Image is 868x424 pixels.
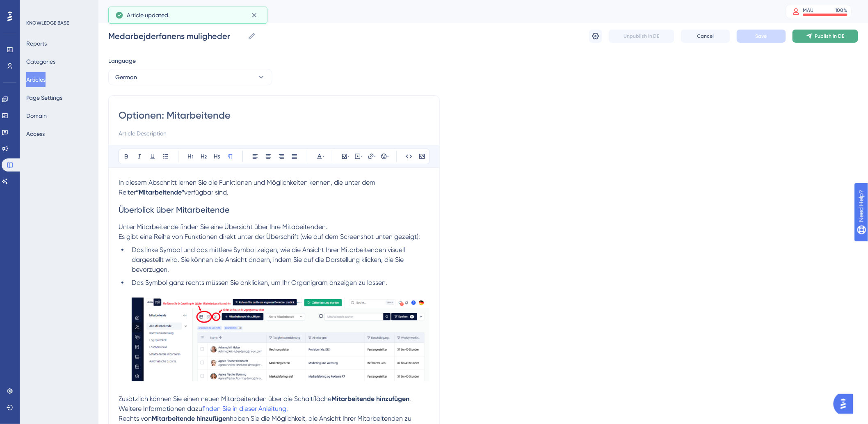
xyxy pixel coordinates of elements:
button: Categories [26,54,55,69]
input: Article Description [119,128,429,138]
button: Reports [26,36,47,51]
iframe: UserGuiding AI Assistant Launcher [834,392,858,416]
span: verfügbar sind. [184,188,228,196]
input: Article Title [119,109,429,122]
input: Article Name [108,30,244,42]
strong: “Mitarbeitende” [136,188,184,196]
button: Save [737,30,786,43]
strong: Mitarbeitende hinzufügen [331,395,409,403]
span: Rechts von [119,415,152,422]
span: Cancel [697,33,714,39]
span: Unpublish in DE [624,33,660,39]
span: Unter Mitarbeitende finden Sie eine Übersicht über Ihre Mitabeitenden. [119,223,327,231]
button: Access [26,126,45,141]
button: Page Settings [26,90,62,105]
div: MAU [803,7,814,14]
div: 100 % [836,7,847,14]
span: Es gibt eine Reihe von Funktionen direkt unter der Überschrift (wie auf dem Screenshot unten geze... [119,233,420,241]
span: Zusätzlich können Sie einen neuen Mitarbeitenden über die Schaltfläche [119,395,331,403]
button: Cancel [681,30,730,43]
strong: Mitarbeitende hinzufügen [152,415,230,422]
button: Publish in DE [793,30,858,43]
span: Das Symbol ganz rechts müssen Sie anklicken, um Ihr Organigram anzeigen zu lassen. [132,279,387,286]
span: In diesem Abschnitt lernen Sie die Funktionen und Möglichkeiten kennen, die unter dem Reiter [119,179,377,196]
span: German [115,72,137,82]
div: Medarbejderfanens muligheder [108,6,765,17]
span: Article updated. [127,10,169,20]
span: Überblick über Mitarbeitende [119,205,230,215]
span: Need Help? [19,2,51,12]
span: Language [108,56,136,66]
button: Articles [26,72,46,87]
span: Das linke Symbol und das mittlere Symbol zeigen, wie die Ansicht Ihrer Mitarbeitenden visuell dar... [132,246,407,273]
div: KNOWLEDGE BASE [26,20,69,26]
span: Save [756,33,767,39]
button: German [108,69,272,85]
button: Domain [26,108,47,123]
button: Unpublish in DE [609,30,674,43]
a: finden Sie in dieser Anleitung. [202,405,288,413]
span: Publish in DE [815,33,845,39]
